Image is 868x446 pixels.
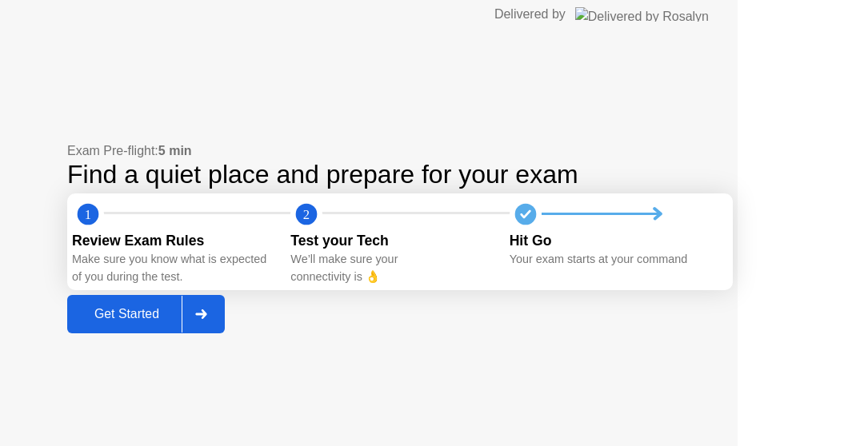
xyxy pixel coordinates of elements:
[494,5,566,24] div: Delivered by
[72,251,278,285] div: Make sure you know what is expected of you during the test.
[72,307,182,321] div: Get Started
[67,161,733,189] div: Find a quiet place and prepare for your exam
[290,230,496,251] div: Test your Tech
[510,230,715,251] div: Hit Go
[85,206,91,221] text: 1
[72,230,278,251] div: Review Exam Rules
[158,144,192,157] b: 5 min
[67,141,733,161] div: Exam Pre-flight:
[510,251,715,269] div: Your exam starts at your command
[575,7,709,22] img: Delivered by Rosalyn
[290,251,496,285] div: We’ll make sure your connectivity is 👌
[67,295,225,333] button: Get Started
[303,206,310,221] text: 2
